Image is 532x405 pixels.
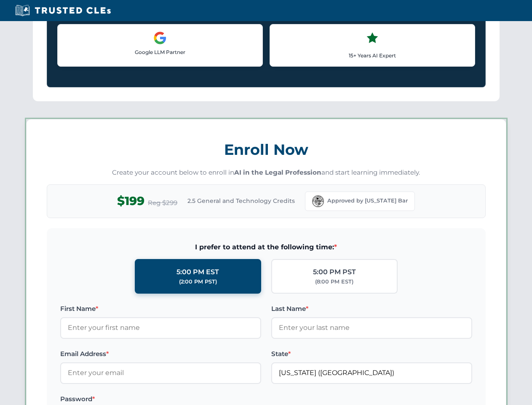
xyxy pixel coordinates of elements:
label: Email Address [60,349,261,359]
p: Create your account below to enroll in and start learning immediately. [47,168,486,178]
div: 5:00 PM EST [176,267,219,278]
img: Google [153,31,167,45]
input: Enter your first name [60,317,261,338]
div: (8:00 PM EST) [315,278,353,286]
span: $199 [117,192,144,211]
div: 5:00 PM PST [313,267,356,278]
img: Trusted CLEs [13,4,113,17]
label: State [271,349,472,359]
label: Password [60,394,261,404]
span: Approved by [US_STATE] Bar [327,197,408,205]
label: Last Name [271,304,472,314]
input: Enter your last name [271,317,472,338]
label: First Name [60,304,261,314]
p: Google LLM Partner [64,48,256,56]
input: Florida (FL) [271,362,472,383]
strong: AI in the Legal Profession [234,168,321,176]
p: 15+ Years AI Expert [277,51,468,59]
h3: Enroll Now [47,136,486,163]
img: Florida Bar [312,195,324,207]
span: I prefer to attend at the following time: [60,242,472,253]
input: Enter your email [60,362,261,383]
span: Reg $299 [148,198,177,208]
div: (2:00 PM PST) [179,278,217,286]
span: 2.5 General and Technology Credits [187,196,295,205]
